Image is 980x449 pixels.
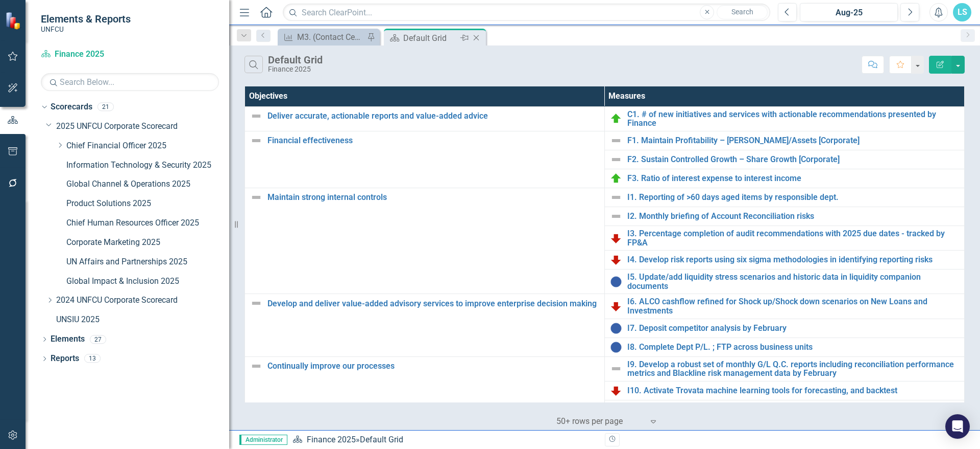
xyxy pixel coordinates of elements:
td: Double-Click to Edit Right Click for Context Menu [604,338,964,356]
a: F2. Sustain Controlled Growth – Share Growth [Corporate] [627,155,959,164]
img: On Target [610,113,622,125]
a: Deliver accurate, actionable reports and value-added advice [267,111,599,121]
div: 13 [84,354,101,363]
a: Develop and deliver value-added advisory services to improve enterprise decision making [267,299,599,308]
a: I3. Percentage completion of audit recommendations with 2025 due dates - tracked by FP&A [627,229,959,247]
div: Open Intercom Messenger [945,414,970,439]
td: Double-Click to Edit Right Click for Context Menu [245,294,605,356]
a: I6. ALCO cashflow refined for Shock up/Shock down scenarios on New Loans and Investments [627,297,959,315]
div: » [292,434,597,446]
img: Not Defined [610,363,622,375]
small: UNFCU [41,25,131,33]
a: I4. Develop risk reports using six sigma methodologies in identifying reporting risks [627,255,959,264]
td: Double-Click to Edit Right Click for Context Menu [245,131,605,188]
a: Product Solutions 2025 [66,198,229,210]
img: Not Defined [610,153,622,166]
input: Search Below... [41,73,219,91]
img: Data Not Yet Due [610,276,622,288]
img: Data Not Yet Due [610,341,622,353]
td: Double-Click to Edit Right Click for Context Menu [604,251,964,270]
a: I5. Update/add liquidity stress scenarios and historic data in liquidity companion documents [627,273,959,290]
td: Double-Click to Edit Right Click for Context Menu [604,270,964,294]
a: I2. Monthly briefing of Account Reconciliation risks [627,212,959,221]
a: C1. # of new initiatives and services with actionable recommendations presented by Finance [627,110,959,128]
a: Corporate Marketing 2025 [66,237,229,249]
img: Not Defined [250,360,262,372]
td: Double-Click to Edit Right Click for Context Menu [604,169,964,188]
button: LS [953,3,971,21]
a: I10. Activate Trovata machine learning tools for forecasting, and backtest [627,386,959,395]
td: Double-Click to Edit Right Click for Context Menu [245,106,605,131]
td: Double-Click to Edit Right Click for Context Menu [604,294,964,319]
a: Chief Financial Officer 2025 [66,140,229,152]
a: Chief Human Resources Officer 2025 [66,217,229,229]
a: Continually improve our processes [267,362,599,371]
div: Default Grid [268,54,323,65]
img: Below Plan [610,232,622,244]
a: Information Technology & Security 2025 [66,160,229,171]
a: Global Channel & Operations 2025 [66,178,229,190]
td: Double-Click to Edit Right Click for Context Menu [604,356,964,381]
a: F1. Maintain Profitability – [PERSON_NAME]/Assets [Corporate] [627,136,959,145]
a: Financial effectiveness [267,136,599,145]
img: On Target [610,172,622,185]
span: Elements & Reports [41,13,131,25]
td: Double-Click to Edit Right Click for Context Menu [604,381,964,400]
div: Default Grid [360,435,403,444]
a: I9. Develop a robust set of monthly G/L Q.C. reports including reconciliation performance metrics... [627,360,959,378]
div: Default Grid [403,32,458,44]
a: Global Impact & Inclusion 2025 [66,276,229,287]
span: Search [731,8,753,16]
a: UN Affairs and Partnerships 2025 [66,256,229,268]
button: Search [717,5,768,19]
div: M3. (Contact Center) Qualtrics overall satisfaction survey score [297,31,364,43]
img: Not Defined [250,134,262,147]
td: Double-Click to Edit Right Click for Context Menu [604,207,964,226]
div: 27 [90,335,106,344]
img: Not Defined [250,191,262,204]
a: Scorecards [51,101,92,113]
a: 2024 UNFCU Corporate Scorecard [56,295,229,306]
div: Finance 2025 [268,65,323,73]
img: Below Plan [610,385,622,397]
td: Double-Click to Edit Right Click for Context Menu [604,131,964,150]
a: I8. Complete Dept P/L. ; FTP across business units [627,343,959,352]
a: I1. Reporting of >60 days aged items by responsible dept. [627,193,959,202]
a: UNSIU 2025 [56,314,229,326]
img: Not Defined [610,210,622,222]
a: Finance 2025 [41,49,168,60]
a: I7. Deposit competitor analysis by February [627,324,959,333]
span: Administrator [239,435,287,445]
img: ClearPoint Strategy [5,11,23,30]
td: Double-Click to Edit Right Click for Context Menu [604,400,964,419]
td: Double-Click to Edit Right Click for Context Menu [604,150,964,169]
div: Aug-25 [803,7,894,19]
button: Aug-25 [800,3,898,21]
a: M3. (Contact Center) Qualtrics overall satisfaction survey score [280,31,364,43]
img: Data Not Yet Due [610,322,622,334]
img: Below Plan [610,300,622,312]
img: Not Defined [250,297,262,309]
td: Double-Click to Edit Right Click for Context Menu [604,319,964,338]
a: 2025 UNFCU Corporate Scorecard [56,121,229,132]
img: Not Defined [250,110,262,122]
img: Not Defined [610,134,622,147]
div: 21 [97,103,114,111]
td: Double-Click to Edit Right Click for Context Menu [245,188,605,294]
img: Not Defined [610,191,622,204]
input: Search ClearPoint... [283,4,770,21]
td: Double-Click to Edit Right Click for Context Menu [604,106,964,131]
a: Finance 2025 [307,435,356,444]
a: Elements [51,333,85,345]
a: F3. Ratio of interest expense to interest income [627,174,959,183]
a: Reports [51,353,79,365]
a: Maintain strong internal controls [267,193,599,202]
td: Double-Click to Edit Right Click for Context Menu [604,226,964,251]
img: Below Plan [610,254,622,266]
td: Double-Click to Edit Right Click for Context Menu [604,188,964,207]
